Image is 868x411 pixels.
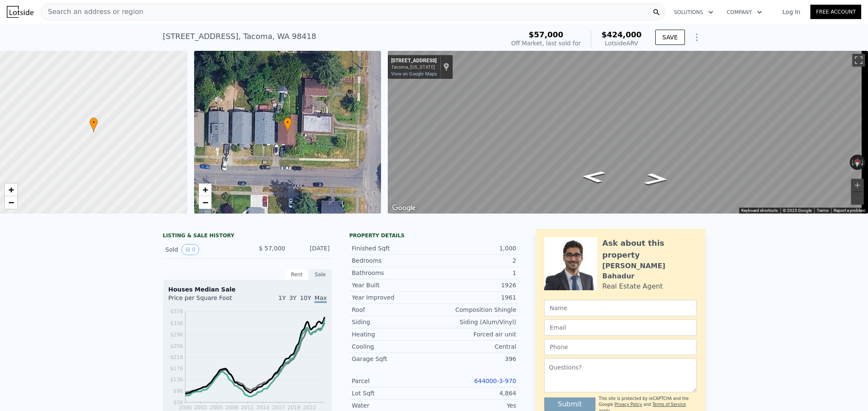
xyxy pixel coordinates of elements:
div: [DATE] [292,244,330,255]
a: Privacy Policy [615,402,642,407]
tspan: 2000 [179,405,192,411]
button: SAVE [655,30,685,45]
div: Parcel [352,377,434,385]
button: Show Options [688,29,705,46]
div: Houses Median Sale [168,285,327,294]
span: Max [314,294,327,303]
span: © 2025 Google [783,208,812,213]
div: Street View [388,51,868,214]
div: Finished Sqft [352,244,434,253]
div: Map [388,51,868,214]
span: + [8,184,14,195]
div: Composition Shingle [434,305,516,314]
div: 1,000 [434,244,516,253]
span: $ 57,000 [259,245,285,252]
span: $57,000 [529,30,563,39]
div: Property details [349,232,519,239]
div: Lot Sqft [352,389,434,397]
div: • [284,117,292,132]
button: Reset the view [854,154,861,170]
div: Ask about this property [602,237,697,261]
div: [STREET_ADDRESS] , Tacoma , WA 98418 [163,31,316,42]
div: Water [352,401,434,410]
div: 4,864 [434,389,516,397]
tspan: $256 [170,343,183,349]
tspan: $176 [170,366,183,372]
tspan: $378 [170,308,183,314]
input: Name [544,300,697,316]
span: + [202,184,208,195]
tspan: $136 [170,377,183,383]
a: 644000-3-970 [474,378,516,384]
div: Garage Sqft [352,355,434,363]
div: • [89,117,98,132]
tspan: 2019 [287,405,300,411]
tspan: $96 [173,388,183,394]
tspan: 2014 [256,405,270,411]
div: 1 [434,269,516,277]
div: Bedrooms [352,256,434,265]
div: Heating [352,330,434,339]
div: 396 [434,355,516,363]
span: $424,000 [601,30,642,39]
tspan: $296 [170,332,183,338]
a: Terms (opens in new tab) [817,208,829,213]
span: Search an address or region [41,7,143,17]
span: 1Y [278,294,286,301]
a: Show location on map [443,62,449,72]
a: Zoom in [199,183,211,196]
a: Free Account [810,5,861,19]
a: Zoom out [5,196,17,209]
a: View on Google Maps [391,71,437,77]
div: Central [434,342,516,351]
button: Submit [544,397,595,411]
div: Year Improved [352,293,434,302]
a: Report a problem [834,208,865,213]
tspan: 2008 [225,405,239,411]
button: Solutions [667,5,720,20]
tspan: $56 [173,400,183,405]
div: [PERSON_NAME] Bahadur [602,261,697,281]
span: • [284,119,292,126]
img: Google [390,203,418,214]
div: Siding [352,318,434,326]
div: Siding (Alum/Vinyl) [434,318,516,326]
input: Phone [544,339,697,355]
a: Zoom out [199,196,211,209]
span: • [89,119,98,126]
div: Off Market, last sold for [511,39,581,47]
span: − [8,197,14,208]
button: Zoom out [851,192,864,205]
button: Keyboard shortcuts [741,208,778,214]
tspan: 2011 [241,405,254,411]
span: 10Y [300,294,311,301]
button: Company [720,5,769,20]
div: Lotside ARV [601,39,642,47]
img: Lotside [7,6,33,18]
div: Rent [285,269,309,280]
div: Cooling [352,342,434,351]
tspan: $336 [170,320,183,326]
button: View historical data [181,244,199,255]
path: Go West, S 45th St [571,168,615,185]
tspan: 2005 [210,405,223,411]
div: [STREET_ADDRESS] [391,58,437,64]
div: Price per Square Foot [168,294,248,307]
button: Rotate clockwise [861,155,865,170]
div: LISTING & SALE HISTORY [163,232,332,241]
button: Rotate counterclockwise [850,155,854,170]
tspan: 2022 [303,405,316,411]
span: 3Y [289,294,296,301]
path: Go East, S 45th St [634,170,679,188]
div: Yes [434,401,516,410]
tspan: $216 [170,354,183,360]
input: Email [544,319,697,336]
div: Bathrooms [352,269,434,277]
div: 1961 [434,293,516,302]
span: − [202,197,208,208]
a: Open this area in Google Maps (opens a new window) [390,203,418,214]
button: Toggle fullscreen view [852,54,865,67]
button: Zoom in [851,179,864,192]
tspan: 2002 [194,405,207,411]
div: 2 [434,256,516,265]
